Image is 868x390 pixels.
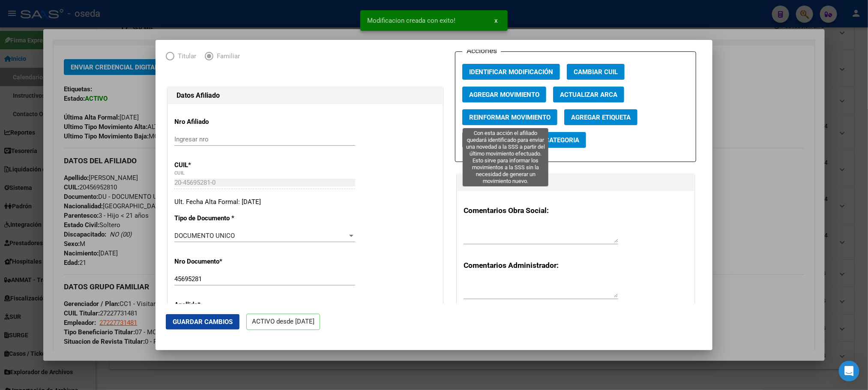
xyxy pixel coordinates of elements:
div: Open Intercom Messenger [839,361,859,381]
span: DOCUMENTO UNICO [174,232,235,240]
mat-radio-group: Elija una opción [166,54,248,62]
p: CUIL [174,160,253,170]
div: Ult. Fecha Alta Formal: [DATE] [174,197,436,207]
span: Guardar Cambios [173,318,233,326]
p: ACTIVO desde [DATE] [246,314,320,330]
p: Nro Documento [174,257,253,267]
h1: Sección Comentarios [466,177,685,188]
button: Vencimiento PMI [462,132,531,148]
p: Apellido [174,300,253,310]
p: Tipo de Documento * [174,213,253,223]
button: x [488,13,504,28]
button: Identificar Modificación [462,64,560,80]
button: Agregar Etiqueta [564,109,638,125]
p: Nro Afiliado [174,117,253,127]
span: Cambiar CUIL [574,68,618,76]
span: Agregar Movimiento [469,91,539,99]
h3: Acciones [462,45,501,56]
span: x [494,17,497,24]
button: Categoria [538,132,586,148]
button: Guardar Cambios [166,314,239,330]
span: Modificacion creada con exito! [367,16,455,25]
span: Actualizar ARCA [560,91,617,99]
span: Vencimiento PMI [469,136,524,144]
h3: Comentarios Obra Social: [464,205,688,216]
span: Identificar Modificación [469,68,553,76]
h1: Datos Afiliado [177,90,434,101]
h3: Comentarios Administrador: [464,260,688,271]
span: Familiar [213,51,240,61]
span: Categoria [545,136,579,144]
button: Actualizar ARCA [553,87,624,102]
button: Agregar Movimiento [462,87,546,102]
button: Reinformar Movimiento [462,109,557,125]
span: Reinformar Movimiento [469,114,551,121]
span: Agregar Etiqueta [571,114,631,121]
span: Titular [174,51,196,61]
button: Cambiar CUIL [567,64,625,80]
